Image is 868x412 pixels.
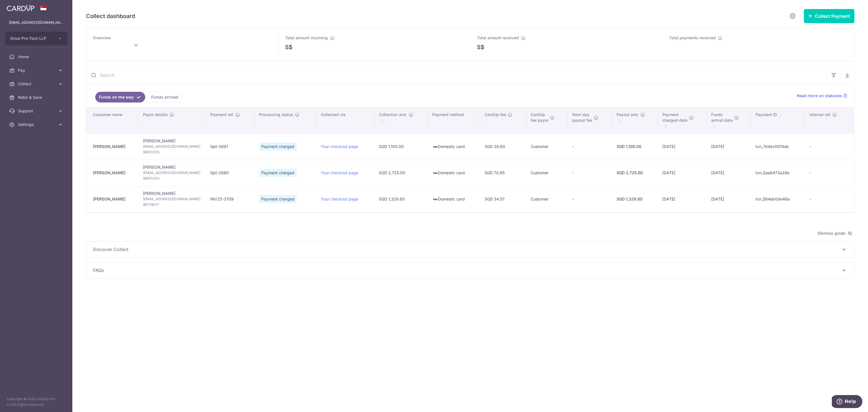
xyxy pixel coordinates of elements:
[86,107,138,133] th: Customer name
[93,246,841,253] span: Discover Collect
[707,186,751,212] td: [DATE]
[658,186,707,212] td: [DATE]
[13,4,24,9] span: Help
[210,112,234,117] span: Payment ref.
[810,112,831,117] span: Internal ref.
[379,112,407,117] span: Collection amt.
[477,43,484,51] span: S$
[143,149,201,155] span: 96870205
[707,107,751,133] th: Fundsarrival date : activate to sort column ascending
[18,108,55,114] span: Support
[143,176,201,181] span: 96870205
[428,186,480,212] td: Domestic card
[568,107,612,133] th: Next daypayout fee
[711,112,733,123] span: Funds arrival date
[316,107,374,133] th: Collected via
[428,160,480,186] td: Domestic card
[10,36,52,41] span: Grout Pro-Tech LLP
[612,107,658,133] th: Payout amt. : activate to sort column ascending
[428,107,480,133] th: Payment method
[526,133,568,160] td: Customer
[805,160,854,186] td: -
[259,169,297,177] span: Payment charged
[93,267,841,274] span: FAQs
[432,170,438,176] img: visa-sm-192604c4577d2d35970c8ed26b86981c2741ebd56154ab54ad91a526f0f24972.png
[797,93,842,99] span: Read more on statuses
[143,202,201,208] span: 96779077
[321,144,358,149] a: Your checkout page
[707,133,751,160] td: [DATE]
[617,170,653,176] div: SGD 2,725.00
[206,186,255,212] td: INV25-3709
[832,395,862,409] iframe: Opens a widget where you can find more information
[751,133,805,160] td: txn_7d4ec0574eb
[568,133,612,160] td: -
[751,107,805,133] th: Payment ID: activate to sort column ascending
[18,122,55,127] span: Settings
[18,81,55,87] span: Collect
[617,112,639,117] span: Payout amt.
[255,107,316,133] th: Processing status
[138,133,206,160] td: [PERSON_NAME]
[818,230,852,237] span: Dismiss guide
[143,196,201,202] span: [EMAIL_ADDRESS][DOMAIN_NAME]
[568,160,612,186] td: -
[797,93,847,99] a: Read more on statuses
[480,133,526,160] td: SGD 28.60
[480,186,526,212] td: SGD 34.57
[18,95,55,100] span: Refer & Save
[86,12,135,21] h5: Collect dashboard
[86,66,827,84] input: Search
[206,160,255,186] td: Gpt-2660
[93,144,134,149] div: [PERSON_NAME]
[259,112,293,117] span: Processing status
[374,107,428,133] th: Collection amt. : activate to sort column ascending
[669,35,716,40] span: Total payments received
[147,92,182,103] a: Funds arrived
[95,92,145,103] a: Funds on the way
[374,160,428,186] td: SGD 2,725.00
[526,160,568,186] td: Customer
[568,186,612,212] td: -
[526,186,568,212] td: Customer
[285,43,292,51] span: S$
[285,35,328,40] span: Total amount incoming
[526,107,568,133] th: CardUpfee payor
[480,107,526,133] th: CardUp fee
[18,54,55,60] span: Home
[93,267,847,274] p: FAQs
[432,197,438,202] img: visa-sm-192604c4577d2d35970c8ed26b86981c2741ebd56154ab54ad91a526f0f24972.png
[143,144,201,149] span: [EMAIL_ADDRESS][DOMAIN_NAME]
[485,112,506,117] span: CardUp fee
[206,107,255,133] th: Payment ref.
[617,196,653,202] div: SGD 1,329.80
[477,35,519,40] span: Total amount received
[805,107,854,133] th: Internal ref.
[93,35,111,40] span: Overview
[662,112,687,123] span: Payment charged date
[428,133,480,160] td: Domestic card
[374,133,428,160] td: SGD 1,100.00
[143,112,168,117] span: Payor details
[751,186,805,212] td: txn_584eb0de48a
[805,186,854,212] td: -
[658,160,707,186] td: [DATE]
[658,133,707,160] td: [DATE]
[93,196,134,202] div: [PERSON_NAME]
[707,160,751,186] td: [DATE]
[93,246,847,253] p: Discover Collect
[321,197,358,201] a: Your checkout page
[138,107,206,133] th: Payor details
[658,107,707,133] th: Paymentcharged date : activate to sort column ascending
[138,160,206,186] td: [PERSON_NAME]
[751,160,805,186] td: txn_0aa8473a28e
[432,144,438,150] img: visa-sm-192604c4577d2d35970c8ed26b86981c2741ebd56154ab54ad91a526f0f24972.png
[143,170,201,176] span: [EMAIL_ADDRESS][DOMAIN_NAME]
[206,133,255,160] td: Gpt-3881
[18,67,55,73] span: Pay
[9,20,63,25] p: [EMAIL_ADDRESS][DOMAIN_NAME]
[572,112,592,123] span: Next day payout fee
[374,186,428,212] td: SGD 1,329.80
[321,170,358,175] a: Your checkout page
